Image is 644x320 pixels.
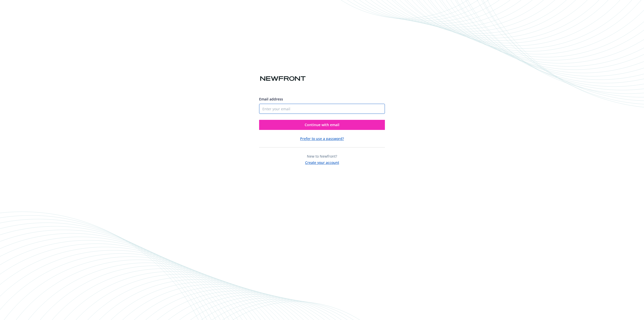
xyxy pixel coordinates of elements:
[305,122,339,127] span: Continue with email
[305,159,339,165] button: Create your account
[259,74,307,83] img: Newfront logo
[307,154,337,159] span: New to Newfront?
[300,136,344,141] button: Prefer to use a password?
[259,104,385,114] input: Enter your email
[259,120,385,130] button: Continue with email
[259,97,283,101] span: Email address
